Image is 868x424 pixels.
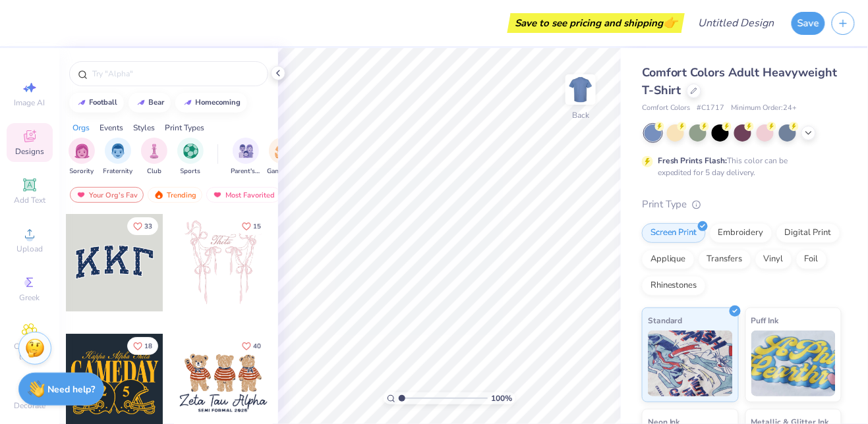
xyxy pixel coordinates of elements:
button: Save [792,12,825,35]
div: This color can be expedited for 5 day delivery. [658,155,820,178]
div: Print Type [642,197,842,212]
span: # C1717 [697,103,725,114]
span: Clipart & logos [7,341,53,362]
button: bear [129,93,171,113]
div: Print Types [165,122,204,134]
span: Upload [16,244,43,254]
span: Image AI [14,97,45,108]
div: filter for Fraternity [103,138,133,176]
button: filter button [69,138,95,176]
img: Puff Ink [751,331,836,396]
div: filter for Club [141,138,167,176]
span: Comfort Colors [642,103,691,114]
div: Styles [133,122,155,134]
button: Like [236,217,267,235]
img: trend_line.gif [76,99,87,107]
button: filter button [177,138,204,176]
span: 15 [253,223,261,230]
button: filter button [103,138,133,176]
div: Most Favorited [206,187,281,203]
div: bear [149,99,165,106]
div: Orgs [72,122,90,134]
strong: Need help? [48,383,96,396]
button: football [69,93,124,113]
span: 100 % [491,392,512,404]
span: Designs [15,146,44,157]
div: Your Org's Fav [70,187,144,203]
span: Puff Ink [751,313,779,327]
span: Comfort Colors Adult Heavyweight T-Shirt [642,65,838,98]
div: Transfers [699,250,751,269]
div: Digital Print [776,223,840,243]
span: Sports [181,167,201,176]
img: trend_line.gif [136,99,146,107]
div: filter for Sports [177,138,204,176]
span: Minimum Order: 24 + [732,103,797,114]
div: Foil [796,250,827,269]
span: Game Day [267,167,297,176]
img: trend_line.gif [183,99,193,107]
img: Club Image [147,144,161,159]
span: Parent's Weekend [231,167,261,176]
img: most_fav.gif [76,190,86,199]
img: Back [567,76,594,103]
img: Parent's Weekend Image [239,144,254,159]
span: Fraternity [103,167,133,176]
div: Rhinestones [642,276,706,296]
span: Greek [20,292,40,303]
button: filter button [267,138,297,176]
input: Untitled Design [688,10,785,36]
button: Like [127,217,158,235]
span: Standard [648,313,683,327]
img: Fraternity Image [111,144,125,159]
button: filter button [231,138,261,176]
div: filter for Parent's Weekend [231,138,261,176]
img: Game Day Image [275,144,290,159]
div: homecoming [196,99,241,106]
span: Club [147,167,161,176]
img: most_fav.gif [212,190,223,199]
input: Try "Alpha" [91,67,260,80]
div: filter for Sorority [69,138,95,176]
button: homecoming [175,93,247,113]
div: Save to see pricing and shipping [511,13,681,33]
div: Vinyl [755,250,792,269]
span: Add Text [14,195,45,205]
strong: Fresh Prints Flash: [658,155,728,166]
img: Sports Image [183,144,198,159]
span: Decorate [14,400,45,411]
span: 33 [144,223,152,230]
div: Applique [642,250,695,269]
button: Like [127,337,158,355]
img: trending.gif [154,190,164,199]
span: 👉 [663,14,678,30]
div: Embroidery [710,223,772,243]
img: Standard [648,331,733,396]
div: Events [100,122,123,134]
span: 18 [144,343,152,350]
div: Screen Print [642,223,706,243]
span: Sorority [70,167,94,176]
div: football [90,99,118,106]
div: Trending [148,187,202,203]
button: Like [236,337,267,355]
span: 40 [253,343,261,350]
div: Back [572,109,589,121]
div: filter for Game Day [267,138,297,176]
button: filter button [141,138,167,176]
img: Sorority Image [74,144,90,159]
